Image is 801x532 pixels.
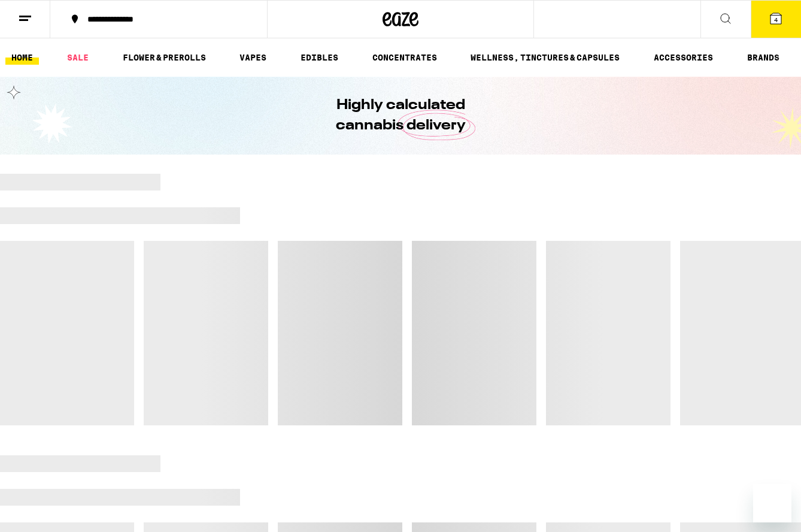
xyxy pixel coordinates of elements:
a: HOME [5,50,39,65]
a: SALE [61,50,95,65]
a: FLOWER & PREROLLS [117,50,212,65]
a: CONCENTRATES [366,50,443,65]
a: BRANDS [741,50,785,65]
span: 4 [774,16,778,23]
a: ACCESSORIES [648,50,719,65]
button: 4 [751,1,801,38]
a: WELLNESS, TINCTURES & CAPSULES [465,50,626,65]
a: EDIBLES [295,50,344,65]
h1: Highly calculated cannabis delivery [302,95,499,136]
a: VAPES [233,50,272,65]
iframe: Button to launch messaging window [753,484,791,522]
